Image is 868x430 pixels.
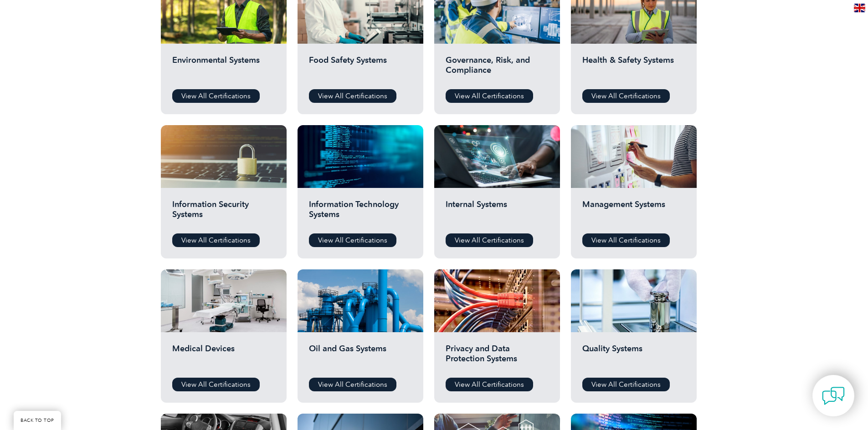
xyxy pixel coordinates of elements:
a: View All Certifications [172,233,260,247]
img: contact-chat.png [822,384,845,407]
h2: Medical Devices [172,344,275,371]
a: View All Certifications [582,89,670,103]
h2: Oil and Gas Systems [309,344,412,371]
a: View All Certifications [446,89,533,103]
h2: Health & Safety Systems [582,55,685,82]
h2: Quality Systems [582,344,685,371]
h2: Privacy and Data Protection Systems [446,344,549,371]
a: View All Certifications [309,378,396,391]
a: View All Certifications [309,89,396,103]
a: View All Certifications [446,378,533,391]
a: View All Certifications [172,378,260,391]
img: en [854,4,865,12]
h2: Management Systems [582,199,685,227]
h2: Information Technology Systems [309,199,412,227]
a: View All Certifications [582,378,670,391]
a: BACK TO TOP [14,411,61,430]
a: View All Certifications [172,89,260,103]
h2: Governance, Risk, and Compliance [446,55,549,82]
a: View All Certifications [582,233,670,247]
h2: Information Security Systems [172,199,275,227]
h2: Environmental Systems [172,55,275,82]
a: View All Certifications [309,233,396,247]
h2: Food Safety Systems [309,55,412,82]
h2: Internal Systems [446,199,549,227]
a: View All Certifications [446,233,533,247]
